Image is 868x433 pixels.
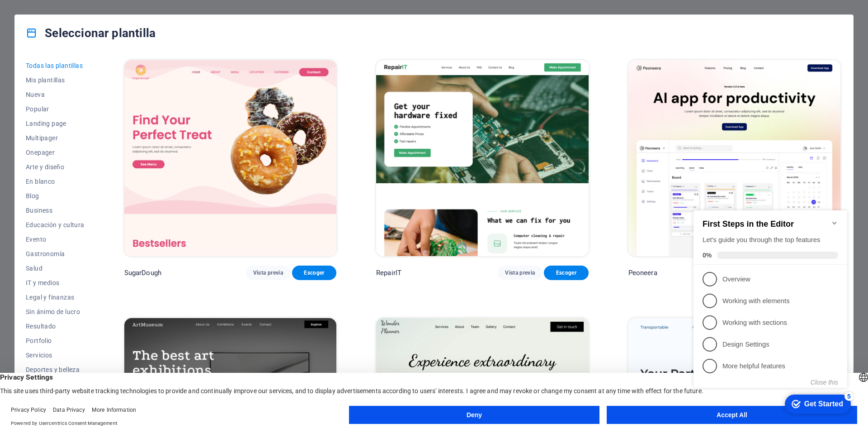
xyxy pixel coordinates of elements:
li: More helpful features [4,158,157,180]
button: Sin ánimo de lucro [26,305,85,319]
h4: Seleccionar plantilla [26,26,156,40]
img: Peoneera [628,60,840,256]
button: Educación y cultura [26,218,85,232]
span: Nueva [26,91,85,98]
button: Onepager [26,145,85,160]
span: Arte y diseño [26,163,85,171]
p: RepairIT [376,268,401,277]
button: Servicios [26,348,85,362]
p: Design Settings [33,143,141,152]
button: Resultado [26,319,85,333]
button: Landing page [26,116,85,131]
span: Educación y cultura [26,221,85,228]
button: Escoger [292,266,336,280]
p: Working with elements [33,99,141,109]
span: Vista previa [505,269,535,276]
span: Mis plantillas [26,76,85,84]
span: En blanco [26,178,85,185]
img: SugarDough [124,60,336,256]
button: En blanco [26,174,85,189]
button: Vista previa [246,266,290,280]
li: Working with elements [4,93,157,114]
button: Blog [26,189,85,203]
li: Design Settings [4,136,157,158]
div: 5 [155,195,164,204]
button: Multipager [26,131,85,145]
button: Nueva [26,87,85,102]
button: Popular [26,102,85,116]
button: IT y medios [26,276,85,290]
span: Evento [26,236,85,243]
span: Servicios [26,352,85,359]
span: IT y medios [26,279,85,286]
span: Resultado [26,323,85,330]
span: Onepager [26,149,85,156]
span: Sin ánimo de lucro [26,308,85,315]
span: Landing page [26,120,85,127]
span: Deportes y belleza [26,366,85,373]
span: Portfolio [26,337,85,344]
p: SugarDough [124,268,161,277]
span: Popular [26,105,85,113]
button: Mis plantillas [26,73,85,87]
span: Legal y finanzas [26,294,85,301]
p: Working with sections [33,121,141,130]
span: Escoger [551,269,581,276]
h2: First Steps in the Editor [13,22,148,32]
button: Gastronomía [26,247,85,261]
span: Business [26,207,85,214]
button: Salud [26,261,85,276]
div: Get Started 5 items remaining, 0% complete [95,197,161,216]
div: Minimize checklist [141,22,148,29]
button: Evento [26,232,85,247]
p: Peoneera [628,268,657,277]
li: Working with sections [4,114,157,136]
span: Escoger [299,269,329,276]
button: Legal y finanzas [26,290,85,305]
span: Gastronomía [26,250,85,257]
span: Blog [26,192,85,200]
img: RepairIT [376,60,588,256]
button: Close this [121,181,148,189]
div: Get Started [114,203,153,211]
p: More helpful features [33,164,141,174]
button: Business [26,203,85,218]
p: Overview [33,77,141,87]
span: Salud [26,265,85,272]
span: Todas las plantillas [26,62,85,69]
span: 0% [13,54,27,62]
button: Arte y diseño [26,160,85,174]
button: Vista previa [498,266,542,280]
button: Deportes y belleza [26,362,85,377]
button: Portfolio [26,333,85,348]
span: Vista previa [253,269,283,276]
button: Escoger [544,266,588,280]
span: Multipager [26,134,85,142]
li: Overview [4,71,157,93]
button: Todas las plantillas [26,58,85,73]
div: Let's guide you through the top features [13,38,148,48]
